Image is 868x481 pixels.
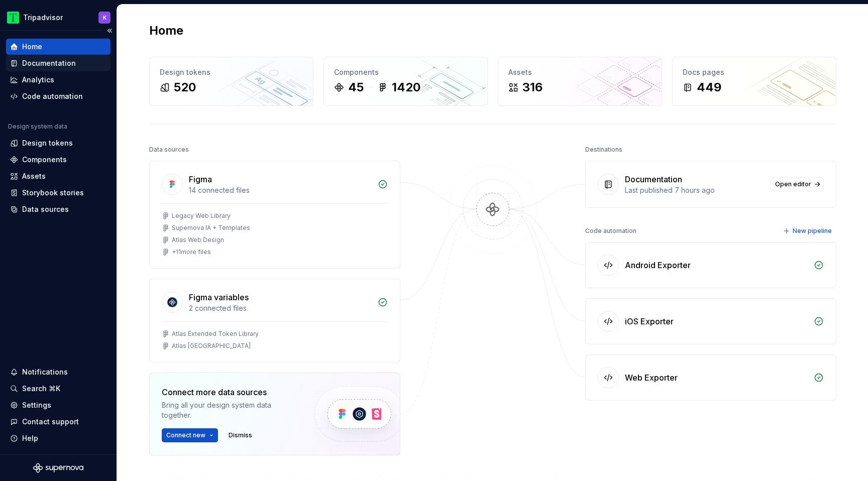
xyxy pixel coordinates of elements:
[22,91,83,101] div: Code automation
[6,364,111,380] button: Notifications
[585,224,636,238] div: Code automation
[162,400,297,420] div: Bring all your design system data together.
[172,224,250,232] div: Supernova IA + Templates
[672,57,836,106] a: Docs pages449
[6,88,111,104] a: Code automation
[6,55,111,71] a: Documentation
[189,303,372,313] div: 2 connected files
[22,417,79,427] div: Contact support
[160,67,303,77] div: Design tokens
[697,79,721,95] div: 449
[22,155,67,165] div: Components
[6,135,111,151] a: Design tokens
[22,188,84,198] div: Storybook stories
[166,431,205,439] span: Connect new
[189,185,372,195] div: 14 connected files
[7,12,19,24] img: 0ed0e8b8-9446-497d-bad0-376821b19aa5.png
[6,414,111,430] button: Contact support
[6,39,111,55] a: Home
[793,227,832,235] span: New pipeline
[22,433,38,443] div: Help
[22,384,60,394] div: Search ⌘K
[174,79,196,95] div: 520
[22,204,69,214] div: Data sources
[6,185,111,201] a: Storybook stories
[103,14,106,22] div: K
[172,342,251,350] div: Atlas [GEOGRAPHIC_DATA]
[162,428,218,442] button: Connect new
[172,248,211,256] div: + 11 more files
[22,42,42,52] div: Home
[189,291,249,303] div: Figma variables
[149,57,313,106] a: Design tokens520
[22,400,51,410] div: Settings
[780,224,836,238] button: New pipeline
[625,173,682,185] div: Documentation
[348,79,364,95] div: 45
[102,24,117,38] button: Collapse sidebar
[22,138,73,148] div: Design tokens
[498,57,662,106] a: Assets316
[585,143,622,157] div: Destinations
[229,431,252,439] span: Dismiss
[625,185,765,195] div: Last published 7 hours ago
[22,367,68,377] div: Notifications
[6,168,111,184] a: Assets
[6,430,111,446] button: Help
[2,7,115,28] button: TripadvisorK
[6,72,111,88] a: Analytics
[522,79,542,95] div: 316
[22,58,76,68] div: Documentation
[189,173,212,185] div: Figma
[6,201,111,217] a: Data sources
[625,372,678,384] div: Web Exporter
[8,123,67,131] div: Design system data
[625,259,691,271] div: Android Exporter
[149,23,183,39] h2: Home
[6,152,111,168] a: Components
[323,57,488,106] a: Components451420
[6,381,111,397] button: Search ⌘K
[23,13,63,23] div: Tripadvisor
[625,315,674,327] div: iOS Exporter
[392,79,420,95] div: 1420
[172,212,231,220] div: Legacy Web Library
[149,161,400,269] a: Figma14 connected filesLegacy Web LibrarySupernova IA + TemplatesAtlas Web Design+11more files
[172,236,224,244] div: Atlas Web Design
[334,67,477,77] div: Components
[771,177,824,191] a: Open editor
[683,67,826,77] div: Docs pages
[6,397,111,413] a: Settings
[149,279,400,363] a: Figma variables2 connected filesAtlas Extended Token LibraryAtlas [GEOGRAPHIC_DATA]
[224,428,257,442] button: Dismiss
[162,386,297,398] div: Connect more data sources
[775,180,811,188] span: Open editor
[33,463,83,473] svg: Supernova Logo
[22,171,46,181] div: Assets
[172,330,259,338] div: Atlas Extended Token Library
[149,143,189,157] div: Data sources
[508,67,652,77] div: Assets
[22,75,54,85] div: Analytics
